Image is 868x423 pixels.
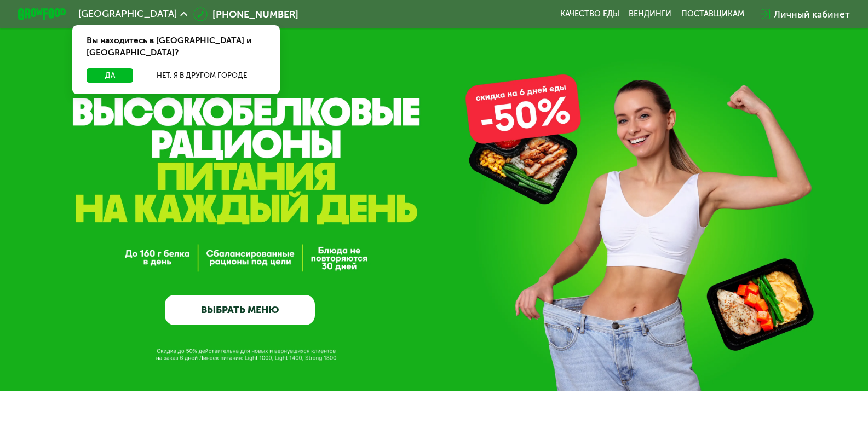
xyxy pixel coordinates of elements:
div: Вы находитесь в [GEOGRAPHIC_DATA] и [GEOGRAPHIC_DATA]? [72,25,280,68]
a: Качество еды [560,9,619,19]
a: [PHONE_NUMBER] [193,7,298,21]
button: Нет, я в другом городе [138,68,265,83]
a: ВЫБРАТЬ МЕНЮ [165,295,315,325]
span: [GEOGRAPHIC_DATA] [78,9,177,19]
div: Личный кабинет [774,7,850,21]
a: Вендинги [629,9,671,19]
button: Да [87,68,133,83]
div: поставщикам [681,9,744,19]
